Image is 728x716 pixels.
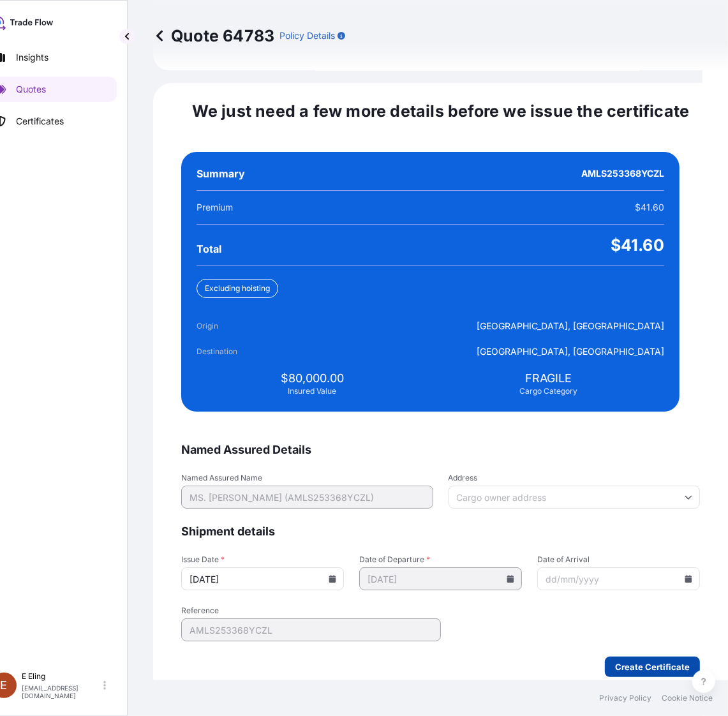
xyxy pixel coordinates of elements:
[1,679,8,692] span: E
[181,606,441,616] span: Reference
[599,693,651,703] a: Privacy Policy
[16,51,48,64] p: Insights
[662,693,713,703] a: Cookie Notice
[197,279,278,298] div: Excluding hoisting
[477,345,664,358] span: [GEOGRAPHIC_DATA], [GEOGRAPHIC_DATA]
[16,83,46,96] p: Quotes
[192,101,690,121] span: We just need a few more details before we issue the certificate
[359,567,522,590] input: dd/mm/yyyy
[635,201,664,214] span: $41.60
[519,386,577,396] span: Cargo Category
[197,242,221,255] span: Total
[537,567,700,590] input: dd/mm/yyyy
[181,473,433,483] span: Named Assured Name
[16,115,64,128] p: Certificates
[22,684,101,699] p: [EMAIL_ADDRESS][DOMAIN_NAME]
[22,671,101,682] p: E Eling
[359,555,522,565] span: Date of Departure
[181,567,344,590] input: dd/mm/yyyy
[611,235,664,255] span: $41.60
[449,486,701,509] input: Cargo owner address
[197,320,268,332] span: Origin
[279,29,335,42] p: Policy Details
[288,386,336,396] span: Insured Value
[153,26,274,46] p: Quote 64783
[197,345,268,358] span: Destination
[581,167,664,180] span: AMLS253368YCZL
[537,555,700,565] span: Date of Arrival
[181,524,700,539] span: Shipment details
[197,201,233,214] span: Premium
[615,660,690,673] p: Create Certificate
[525,371,572,386] span: FRAGILE
[181,442,700,458] span: Named Assured Details
[449,473,701,483] span: Address
[181,618,441,641] input: Your internal reference
[197,167,245,180] span: Summary
[605,657,700,677] button: Create Certificate
[181,555,344,565] span: Issue Date
[281,371,344,386] span: $80,000.00
[477,320,664,332] span: [GEOGRAPHIC_DATA], [GEOGRAPHIC_DATA]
